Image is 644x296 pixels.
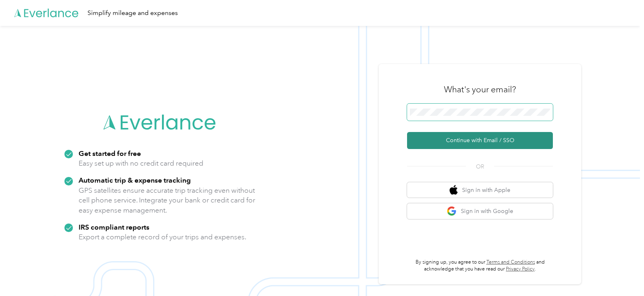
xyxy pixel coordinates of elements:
[79,176,191,184] strong: Automatic trip & expense tracking
[506,266,535,272] a: Privacy Policy
[79,223,149,231] strong: IRS compliant reports
[444,84,516,95] h3: What's your email?
[79,185,256,215] p: GPS satellites ensure accurate trip tracking even without cell phone service. Integrate your bank...
[79,232,246,242] p: Export a complete record of your trips and expenses.
[79,149,141,158] strong: Get started for free
[466,162,494,171] span: OR
[407,132,553,149] button: Continue with Email / SSO
[87,8,178,18] div: Simplify mileage and expenses
[447,206,457,216] img: google logo
[407,259,553,273] p: By signing up, you agree to our and acknowledge that you have read our .
[407,182,553,198] button: apple logoSign in with Apple
[407,203,553,219] button: google logoSign in with Google
[79,158,203,168] p: Easy set up with no credit card required
[450,185,458,195] img: apple logo
[486,259,535,265] a: Terms and Conditions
